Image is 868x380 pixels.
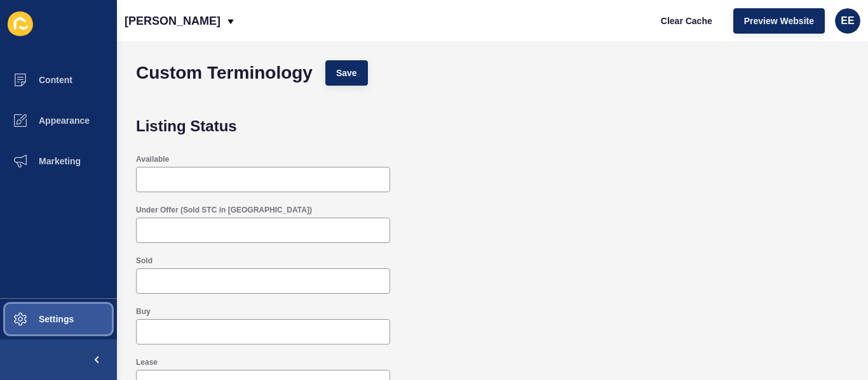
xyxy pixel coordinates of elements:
span: Save [336,67,357,79]
h1: Listing Status [136,117,855,135]
label: Under Offer (Sold STC in [GEOGRAPHIC_DATA]) [136,205,312,215]
span: Clear Cache [661,15,712,27]
label: Sold [136,256,153,266]
h1: Custom Terminology [136,67,313,79]
button: Clear Cache [650,8,723,34]
button: Preview Website [733,8,825,34]
label: Buy [136,306,151,317]
label: Lease [136,357,158,367]
button: Save [325,60,368,86]
label: Available [136,154,169,164]
p: [PERSON_NAME] [125,5,220,37]
span: EE [841,15,854,27]
span: Preview Website [744,15,814,27]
